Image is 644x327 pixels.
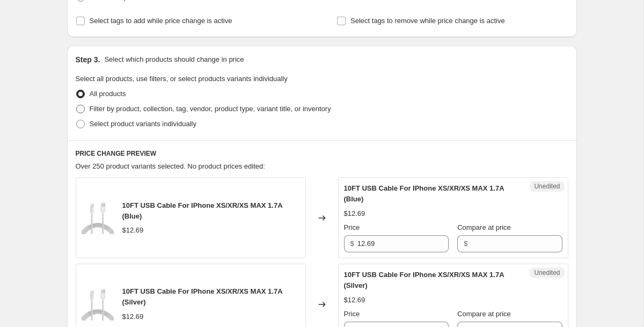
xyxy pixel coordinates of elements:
[90,17,232,25] span: Select tags to add while price change is active
[122,225,144,236] div: $12.69
[90,105,331,113] span: Filter by product, collection, tag, vendor, product type, variant title, or inventory
[76,162,265,170] span: Over 250 product variants selected. No product prices edited:
[344,208,365,219] div: $12.69
[90,120,196,128] span: Select product variants individually
[344,223,360,231] span: Price
[344,310,360,318] span: Price
[344,184,504,203] span: 10FT USB Cable For IPhone XS/XR/XS MAX 1.7A (Blue)
[344,295,365,306] div: $12.69
[76,75,288,83] span: Select all products, use filters, or select products variants individually
[122,287,283,306] span: 10FT USB Cable For IPhone XS/XR/XS MAX 1.7A (Silver)
[464,239,467,248] span: $
[90,90,126,98] span: All products
[104,54,244,65] p: Select which products should change in price
[82,288,114,321] img: medium_0d6aed4d-d9cb-4df8-91c3-9e7104c7ae65_80x.jpg
[76,54,100,65] h2: Step 3.
[344,271,504,289] span: 10FT USB Cable For IPhone XS/XR/XS MAX 1.7A (Silver)
[534,182,560,191] span: Unedited
[82,202,114,234] img: medium_0d6aed4d-d9cb-4df8-91c3-9e7104c7ae65_80x.jpg
[350,239,354,248] span: $
[457,223,511,231] span: Compare at price
[457,310,511,318] span: Compare at price
[122,311,144,322] div: $12.69
[76,149,568,158] h6: PRICE CHANGE PREVIEW
[350,17,505,25] span: Select tags to remove while price change is active
[534,268,560,277] span: Unedited
[122,201,283,220] span: 10FT USB Cable For IPhone XS/XR/XS MAX 1.7A (Blue)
